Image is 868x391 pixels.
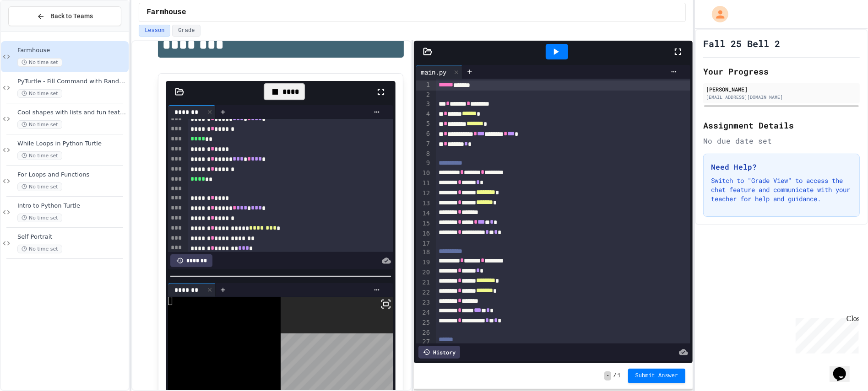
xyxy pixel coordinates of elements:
[711,176,852,204] p: Switch to "Grade View" to access the chat feature and communicate with your teacher for help and ...
[50,11,93,21] span: Back to Teams
[172,25,201,37] button: Grade
[416,229,431,239] div: 16
[416,119,431,129] div: 5
[416,65,462,79] div: main.py
[17,214,62,222] span: No time set
[17,182,62,191] span: No time set
[416,67,451,77] div: main.py
[711,161,852,172] h3: Need Help?
[416,308,431,318] div: 24
[17,151,62,160] span: No time set
[416,318,431,328] div: 25
[17,171,127,179] span: For Loops and Functions
[416,139,431,150] div: 7
[703,65,860,78] h2: Your Progress
[416,248,431,258] div: 18
[17,89,62,98] span: No time set
[4,4,63,58] div: Chat with us now!Close
[416,298,431,308] div: 23
[17,47,127,54] span: Farmhouse
[416,169,431,179] div: 10
[17,109,127,117] span: Cool shapes with lists and fun features
[618,372,621,380] span: 1
[604,371,611,380] span: -
[703,37,780,50] h1: Fall 25 Bell 2
[17,120,62,129] span: No time set
[416,100,431,110] div: 3
[416,159,431,169] div: 9
[17,58,62,67] span: No time set
[416,199,431,209] div: 13
[416,150,431,159] div: 8
[416,328,431,337] div: 26
[628,369,686,383] button: Submit Answer
[706,94,857,101] div: [EMAIL_ADDRESS][DOMAIN_NAME]
[139,25,170,37] button: Lesson
[416,288,431,298] div: 22
[146,7,186,18] span: Farmhouse
[416,239,431,248] div: 17
[17,78,127,86] span: PyTurtle - Fill Command with Random Number Generator
[416,189,431,199] div: 12
[416,209,431,219] div: 14
[703,119,860,132] h2: Assignment Details
[416,337,431,348] div: 27
[17,245,62,253] span: No time set
[17,140,127,148] span: While Loops in Python Turtle
[416,91,431,100] div: 2
[416,179,431,189] div: 11
[416,80,431,91] div: 1
[416,258,431,268] div: 19
[17,233,127,241] span: Self Portrait
[8,6,121,26] button: Back to Teams
[416,219,431,229] div: 15
[416,110,431,120] div: 4
[792,315,859,354] iframe: chat widget
[830,354,859,382] iframe: chat widget
[416,268,431,278] div: 20
[703,135,860,146] div: No due date set
[17,202,127,210] span: Intro to Python Turtle
[635,372,678,380] span: Submit Answer
[416,278,431,288] div: 21
[706,85,857,93] div: [PERSON_NAME]
[416,129,431,139] div: 6
[613,372,616,380] span: /
[702,4,731,25] div: My Account
[418,346,460,359] div: History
